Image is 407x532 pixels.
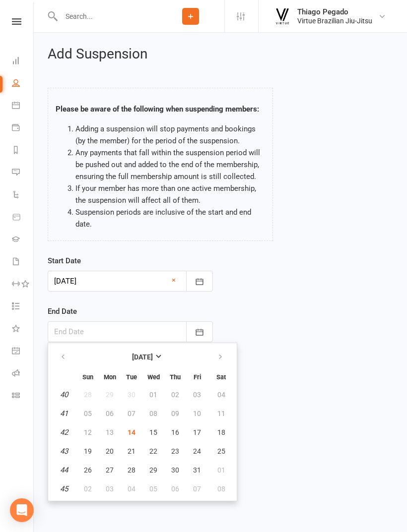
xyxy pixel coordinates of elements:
[75,206,265,230] li: Suspension periods are inclusive of the start and end date.
[58,9,157,23] input: Search...
[208,461,234,479] button: 01
[193,466,201,474] span: 31
[193,447,201,455] span: 24
[217,485,225,493] span: 08
[99,442,120,460] button: 20
[12,385,34,408] a: Class kiosk mode
[149,447,157,455] span: 22
[187,423,207,441] button: 17
[272,6,292,26] img: thumb_image1568934240.png
[60,466,68,474] em: 44
[12,95,34,118] a: Calendar
[216,373,226,381] small: Saturday
[75,123,265,147] li: Adding a suspension will stop payments and bookings (by the member) for the period of the suspens...
[12,341,34,363] a: General attendance kiosk mode
[106,466,114,474] span: 27
[187,461,207,479] button: 31
[12,118,34,140] a: Payments
[194,373,201,381] small: Friday
[48,47,393,62] h2: Add Suspension
[82,373,93,381] small: Sunday
[84,447,92,455] span: 19
[171,485,179,493] span: 06
[208,442,234,460] button: 25
[143,442,164,460] button: 22
[56,105,259,114] strong: Please be aware of the following when suspending members:
[149,485,157,493] span: 05
[99,480,120,498] button: 03
[132,353,153,361] strong: [DATE]
[217,466,225,474] span: 01
[121,461,142,479] button: 28
[12,318,34,341] a: What's New
[60,390,68,399] em: 40
[106,485,114,493] span: 03
[12,51,34,73] a: Dashboard
[187,442,207,460] button: 24
[77,461,98,479] button: 26
[171,447,179,455] span: 23
[170,373,181,381] small: Thursday
[75,147,265,182] li: Any payments that fall within the suspension period will be pushed out and added to the end of th...
[60,484,68,493] em: 45
[12,140,34,162] a: Reports
[84,466,92,474] span: 26
[297,16,372,25] div: Virtue Brazilian Jiu-Jitsu
[193,485,201,493] span: 07
[75,182,265,206] li: If your member has more than one active membership, the suspension will affect all of them.
[165,442,186,460] button: 23
[143,480,164,498] button: 05
[128,485,136,493] span: 04
[48,305,77,317] label: End Date
[149,466,157,474] span: 29
[121,423,142,441] button: 14
[128,466,136,474] span: 28
[104,373,116,381] small: Monday
[60,447,68,456] em: 43
[208,480,234,498] button: 08
[128,428,136,436] span: 14
[165,461,186,479] button: 30
[149,428,157,436] span: 15
[10,498,34,522] div: Open Intercom Messenger
[208,423,234,441] button: 18
[77,442,98,460] button: 19
[77,480,98,498] button: 02
[171,428,179,436] span: 16
[12,73,34,95] a: People
[165,480,186,498] button: 06
[187,480,207,498] button: 07
[147,373,160,381] small: Wednesday
[217,447,225,455] span: 25
[106,447,114,455] span: 20
[121,442,142,460] button: 21
[172,274,176,286] a: ×
[121,480,142,498] button: 04
[12,207,34,229] a: Product Sales
[171,466,179,474] span: 30
[217,428,225,436] span: 18
[126,373,137,381] small: Tuesday
[60,428,68,437] em: 42
[143,461,164,479] button: 29
[128,447,136,455] span: 21
[84,485,92,493] span: 02
[60,409,68,418] em: 41
[165,423,186,441] button: 16
[99,461,120,479] button: 27
[48,255,81,267] label: Start Date
[297,7,372,16] div: Thiago Pegado
[193,428,201,436] span: 17
[143,423,164,441] button: 15
[12,363,34,385] a: Roll call kiosk mode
